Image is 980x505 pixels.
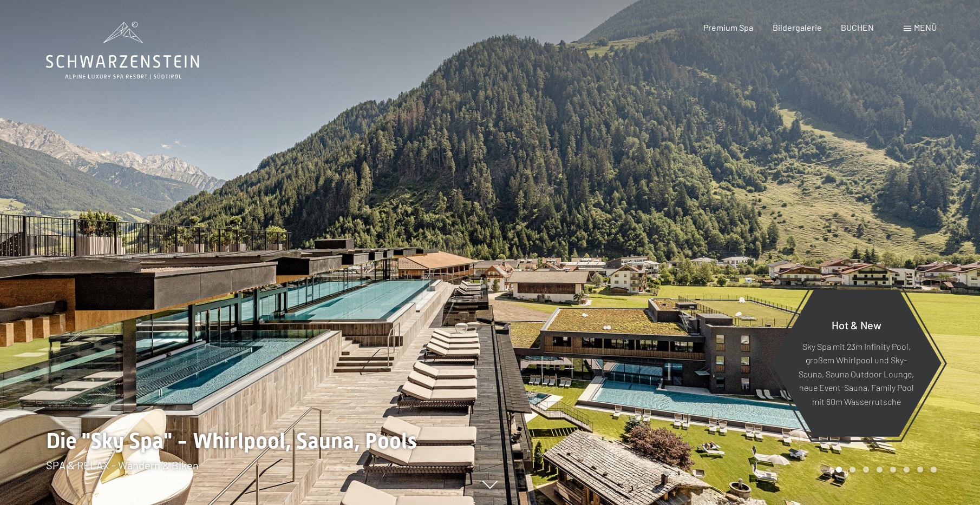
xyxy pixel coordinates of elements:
div: Carousel Page 2 [850,467,855,473]
div: Carousel Page 3 [863,467,869,473]
a: Hot & New Sky Spa mit 23m Infinity Pool, großem Whirlpool und Sky-Sauna, Sauna Outdoor Lounge, ne... [770,289,942,437]
div: Carousel Page 1 (Current Slide) [836,467,842,473]
div: Carousel Page 6 [904,467,910,473]
div: Carousel Page 4 [877,467,883,473]
div: Carousel Page 5 [890,467,896,473]
div: Carousel Page 8 [931,467,937,473]
span: Hot & New [832,318,881,331]
div: Carousel Pagination [832,467,937,473]
span: Menü [914,22,937,32]
div: Carousel Page 7 [917,467,923,473]
a: Premium Spa [703,22,753,32]
a: Bildergalerie [773,22,822,32]
a: BUCHEN [841,22,874,32]
p: Sky Spa mit 23m Infinity Pool, großem Whirlpool und Sky-Sauna, Sauna Outdoor Lounge, neue Event-S... [798,339,915,408]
